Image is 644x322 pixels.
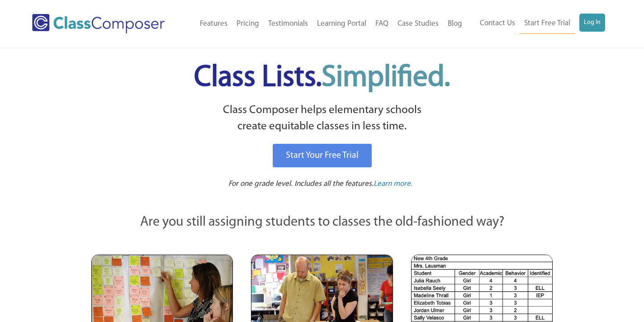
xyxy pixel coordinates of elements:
p: Class Composer helps elementary schools create equitable classes in less time. [90,102,554,135]
a: Learn more. [374,179,412,190]
img: Class Composer [32,14,165,33]
a: Features [195,14,232,34]
a: Contact Us [475,14,520,33]
a: Testimonials [264,14,313,34]
span: Class Lists. [194,63,450,93]
a: Blog [443,14,467,34]
nav: Header Menu [467,14,605,34]
span: Start Your Free Trial [286,151,359,160]
nav: Header Menu [184,14,467,34]
p: Are you still assigning students to classes the old-fashioned way? [91,213,553,232]
span: For one grade level. Includes all the features. [228,180,374,188]
a: FAQ [371,14,393,34]
a: Log In [579,14,605,32]
a: Case Studies [393,14,443,34]
span: Simplified. [322,63,450,93]
a: Start Your Free Trial [273,144,372,167]
a: Pricing [232,14,264,34]
a: Start Free Trial [520,14,575,34]
a: Learning Portal [313,14,371,34]
span: Learn more. [374,180,412,188]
